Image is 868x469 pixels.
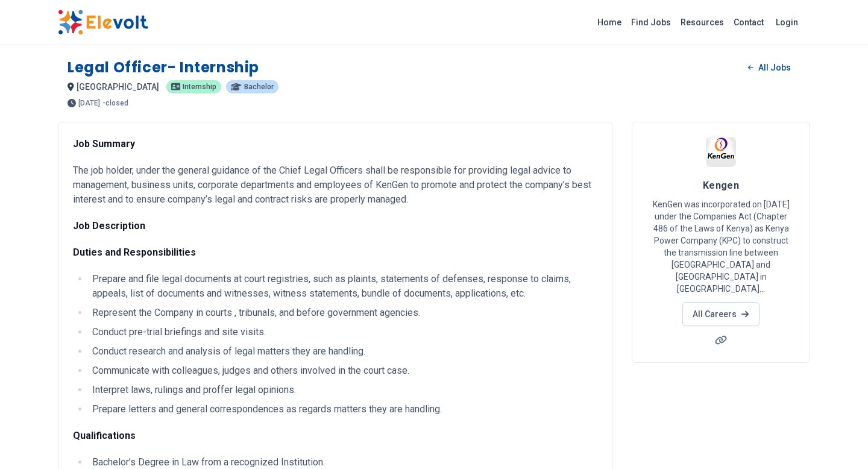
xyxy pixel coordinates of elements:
[676,13,729,32] a: Resources
[73,430,136,441] strong: Qualifications
[729,13,769,32] a: Contact
[89,344,597,359] li: Conduct research and analysis of legal matters they are handling.
[244,83,274,90] span: Bachelor
[647,198,795,295] p: KenGen was incorporated on [DATE] under the Companies Act (Chapter 486 of the Laws of Kenya) as K...
[626,13,676,32] a: Find Jobs
[769,10,805,34] a: Login
[78,99,100,107] span: [DATE]
[682,302,759,326] a: All Careers
[73,163,597,207] p: The job holder, under the general guidance of the Chief Legal Officers shall be responsible for p...
[73,247,196,258] strong: Duties and Responsibilities
[89,272,597,301] li: Prepare and file legal documents at court registries, such as plaints, statements of defenses, re...
[703,180,740,191] span: Kengen
[77,82,159,92] span: [GEOGRAPHIC_DATA]
[89,402,597,417] li: Prepare letters and general correspondences as regards matters they are handling.
[593,13,626,32] a: Home
[73,138,135,150] strong: Job Summary
[183,83,216,90] span: internship
[89,383,597,397] li: Interpret laws, rulings and proffer legal opinions.
[89,325,597,339] li: Conduct pre-trial briefings and site visits.
[68,58,259,77] h1: Legal Officer- Internship
[102,99,128,107] p: - closed
[89,306,597,320] li: Represent the Company in courts , tribunals, and before government agencies.
[706,137,736,167] img: Kengen
[738,58,800,77] a: All Jobs
[58,10,148,35] img: Elevolt
[89,364,597,378] li: Communicate with colleagues, judges and others involved in the court case.
[73,220,145,231] strong: Job Description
